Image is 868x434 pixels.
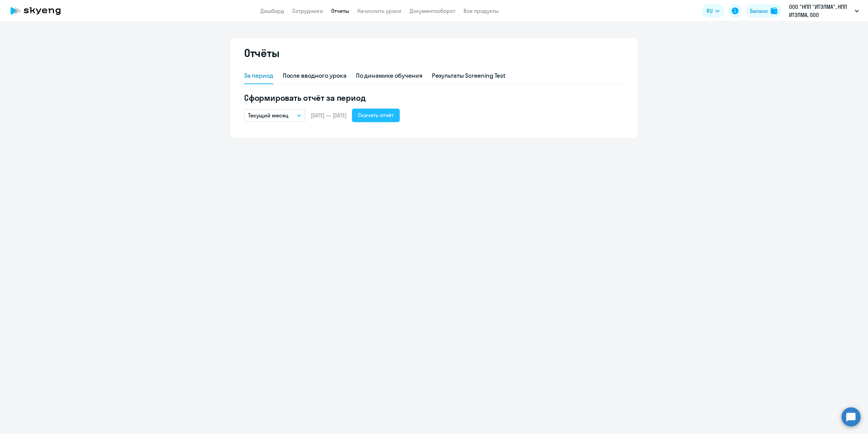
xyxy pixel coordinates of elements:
[356,71,422,80] div: По динамике обучения
[292,7,323,14] a: Сотрудники
[789,3,852,19] p: ООО "НПП "ИТЭЛМА", НПП ИТЭЛМА, ООО
[244,92,624,103] h5: Сформировать отчёт за период
[432,71,506,80] div: Результаты Screening Test
[331,7,349,14] a: Отчеты
[750,7,768,15] div: Баланс
[771,7,777,14] img: balance
[352,109,400,122] button: Скачать отчёт
[746,4,782,18] button: Балансbalance
[248,111,289,119] p: Текущий месяц
[244,109,305,122] button: Текущий месяц
[244,46,279,60] h2: Отчёты
[311,112,347,119] span: [DATE] — [DATE]
[244,71,273,80] div: За период
[702,4,724,18] button: RU
[786,3,862,19] button: ООО "НПП "ИТЭЛМА", НПП ИТЭЛМА, ООО
[283,71,347,80] div: После вводного урока
[410,7,455,14] a: Документооборот
[463,7,499,14] a: Все продукты
[358,111,394,119] div: Скачать отчёт
[707,7,713,15] span: RU
[260,7,284,14] a: Дашборд
[357,7,401,14] a: Начислить уроки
